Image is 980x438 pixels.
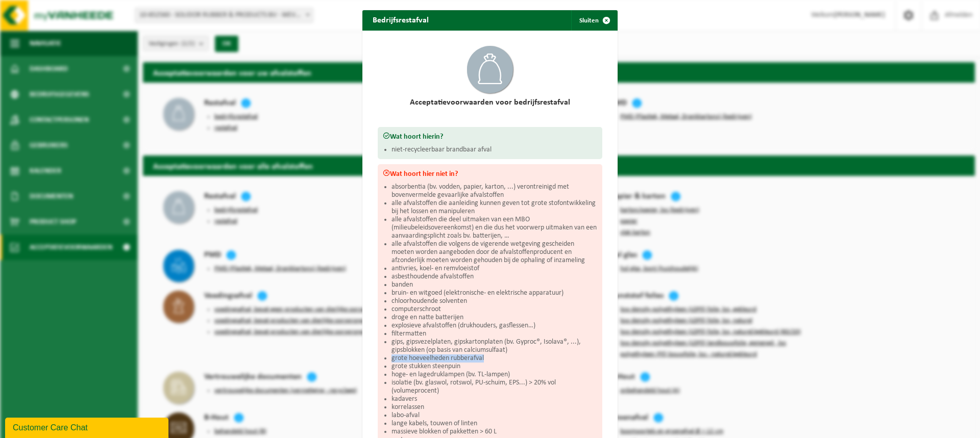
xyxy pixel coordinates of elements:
h3: Wat hoort hierin? [383,132,597,141]
li: bruin- en witgoed (elektronische- en elektrische apparatuur) [391,289,597,297]
li: antivries, koel- en remvloeistof [391,265,597,273]
li: isolatie (bv. glaswol, rotswol, PU-schuim, EPS...) > 20% vol (volumeprocent) [391,379,597,395]
li: explosieve afvalstoffen (drukhouders, gasflessen…) [391,322,597,330]
li: labo-afval [391,411,597,420]
h2: Bedrijfsrestafval [362,10,439,30]
li: korrelassen [391,403,597,411]
li: alle afvalstoffen die deel uitmaken van een MBO (milieubeleidsovereenkomst) en die dus het voorwe... [391,216,597,240]
li: banden [391,281,597,289]
button: Sluiten [571,10,617,31]
iframe: chat widget [5,416,170,438]
li: droge en natte batterijen [391,314,597,322]
li: alle afvalstoffen die volgens de vigerende wetgeving gescheiden moeten worden aangeboden door de ... [391,240,597,265]
li: massieve blokken of pakketten > 60 L [391,428,597,436]
li: grote hoeveelheden rubberafval [391,354,597,363]
li: niet-recycleerbaar brandbaar afval [391,146,597,154]
li: grote stukken steenpuin [391,363,597,371]
li: filtermatten [391,330,597,338]
li: alle afvalstoffen die aanleiding kunnen geven tot grote stofontwikkeling bij het lossen en manipu... [391,199,597,216]
li: kadavers [391,395,597,403]
li: computerschroot [391,305,597,314]
li: hoge- en lagedruklampen (bv. TL-lampen) [391,371,597,379]
li: absorbentia (bv. vodden, papier, karton, ...) verontreinigd met bovenvermelde gevaarlijke afvalst... [391,183,597,199]
h3: Wat hoort hier niet in? [383,169,597,178]
h2: Acceptatievoorwaarden voor bedrijfsrestafval [378,98,602,107]
li: gips, gipsvezelplaten, gipskartonplaten (bv. Gyproc®, Isolava®, ...), gipsblokken (op basis van c... [391,338,597,354]
li: chloorhoudende solventen [391,297,597,305]
li: lange kabels, touwen of linten [391,420,597,428]
li: asbesthoudende afvalstoffen [391,273,597,281]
